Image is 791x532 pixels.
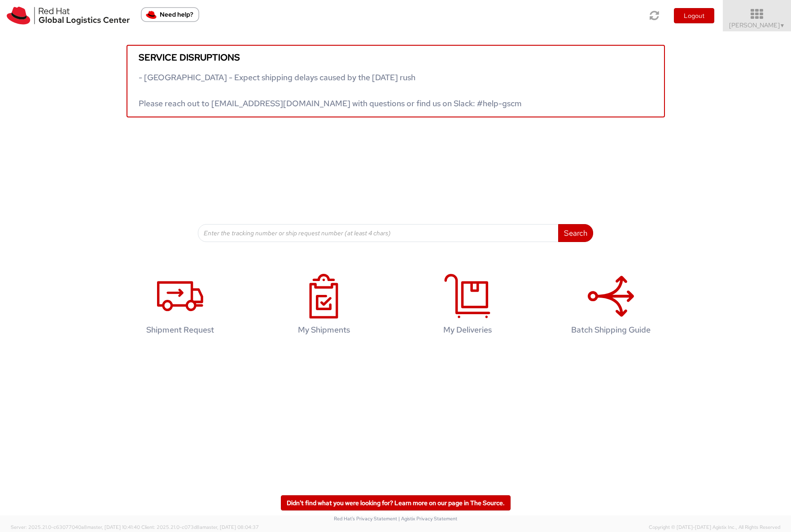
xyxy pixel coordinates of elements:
h5: Service disruptions [139,52,653,62]
button: Need help? [141,7,199,22]
a: My Shipments [257,264,391,348]
a: Shipment Request [113,264,248,348]
h4: Shipment Request [122,325,238,334]
span: Client: 2025.21.0-c073d8a [141,524,259,530]
img: rh-logistics-00dfa346123c4ec078e1.svg [7,7,130,25]
input: Enter the tracking number or ship request number (at least 4 chars) [198,224,559,242]
a: Service disruptions - [GEOGRAPHIC_DATA] - Expect shipping delays caused by the [DATE] rush Please... [127,45,665,117]
span: [PERSON_NAME] [729,21,785,29]
button: Search [558,224,593,242]
span: Copyright © [DATE]-[DATE] Agistix Inc., All Rights Reserved [649,524,780,531]
a: Batch Shipping Guide [544,264,678,348]
button: Logout [674,8,714,23]
span: master, [DATE] 08:04:37 [202,524,259,530]
span: Server: 2025.21.0-c63077040a8 [11,524,140,530]
h4: My Shipments [266,325,382,334]
a: Didn't find what you were looking for? Learn more on our page in The Source. [281,495,511,510]
h4: Batch Shipping Guide [553,325,669,334]
h4: My Deliveries [410,325,525,334]
span: - [GEOGRAPHIC_DATA] - Expect shipping delays caused by the [DATE] rush Please reach out to [EMAIL... [139,72,522,108]
a: Red Hat's Privacy Statement [334,515,397,522]
span: master, [DATE] 10:41:40 [87,524,140,530]
a: | Agistix Privacy Statement [398,515,457,522]
span: ▼ [780,22,785,29]
a: My Deliveries [400,264,535,348]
